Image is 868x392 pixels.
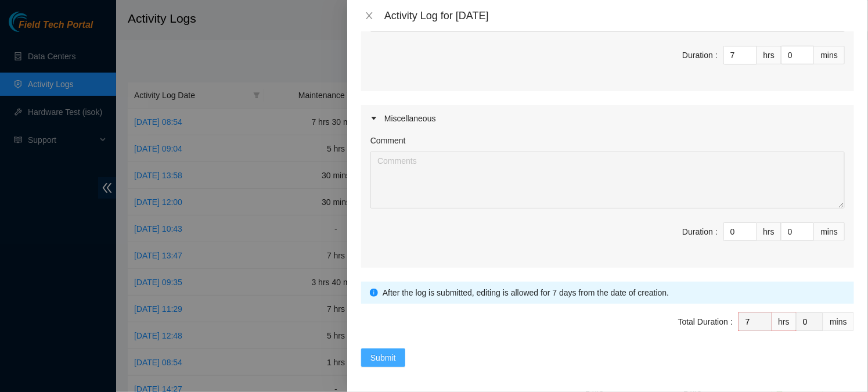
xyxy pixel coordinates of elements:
button: Submit [361,348,405,367]
textarea: Comment [370,152,845,208]
div: After the log is submitted, editing is allowed for 7 days from the date of creation. [383,286,845,299]
div: mins [814,222,845,241]
div: Total Duration : [678,315,733,328]
div: hrs [757,46,781,64]
label: Comment [370,134,406,147]
div: hrs [757,222,781,241]
span: Submit [370,351,396,364]
span: caret-right [370,115,377,122]
div: Activity Log for [DATE] [384,9,854,22]
div: Miscellaneous [361,105,854,132]
div: mins [814,46,845,64]
div: hrs [772,312,797,331]
button: Close [361,10,377,21]
span: info-circle [370,289,378,297]
div: Duration : [682,49,718,62]
span: close [365,11,374,20]
div: Duration : [682,225,718,238]
div: mins [823,312,854,331]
